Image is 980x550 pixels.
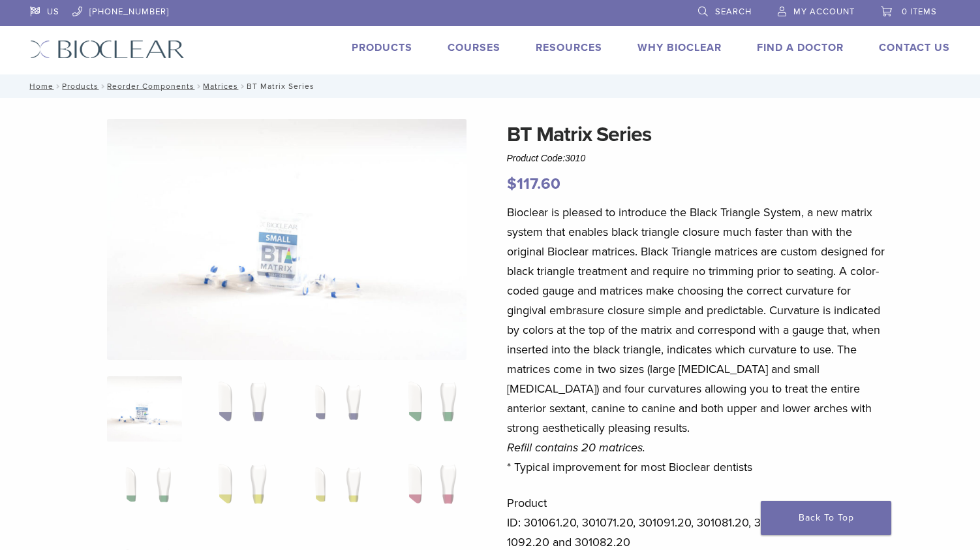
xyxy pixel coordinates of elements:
img: BT Matrix Series - Image 7 [296,459,371,524]
a: Matrices [203,82,238,91]
img: BT Matrix Series - Image 3 [296,376,371,442]
a: Products [62,82,99,91]
img: BT Matrix Series - Image 6 [202,459,277,524]
a: Resources [536,41,602,54]
a: Why Bioclear [637,41,722,54]
a: Products [352,41,412,54]
a: Courses [448,41,500,54]
img: Anterior Black Triangle Series Matrices [107,119,467,360]
h1: BT Matrix Series [507,119,891,150]
img: Anterior-Black-Triangle-Series-Matrices-324x324.jpg [107,376,182,442]
a: Contact Us [879,41,950,54]
bdi: 117.60 [507,174,560,193]
span: / [99,83,107,89]
img: BT Matrix Series - Image 8 [391,459,467,524]
img: Bioclear [30,40,185,59]
a: Find A Doctor [757,41,844,54]
span: My Account [793,7,855,17]
a: Back To Top [761,501,891,535]
a: Reorder Components [107,82,194,91]
nav: BT Matrix Series [20,74,960,98]
img: BT Matrix Series - Image 5 [107,459,182,524]
span: Product Code: [507,153,586,163]
em: Refill contains 20 matrices. [507,440,645,455]
a: Home [25,82,54,91]
img: BT Matrix Series - Image 2 [202,376,277,442]
span: / [238,83,247,89]
img: BT Matrix Series - Image 4 [391,376,467,442]
p: Bioclear is pleased to introduce the Black Triangle System, a new matrix system that enables blac... [507,202,891,477]
span: 3010 [565,153,585,163]
span: Search [715,7,752,17]
span: $ [507,174,517,193]
span: / [54,83,62,89]
span: 0 items [902,7,937,17]
span: / [194,83,203,89]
